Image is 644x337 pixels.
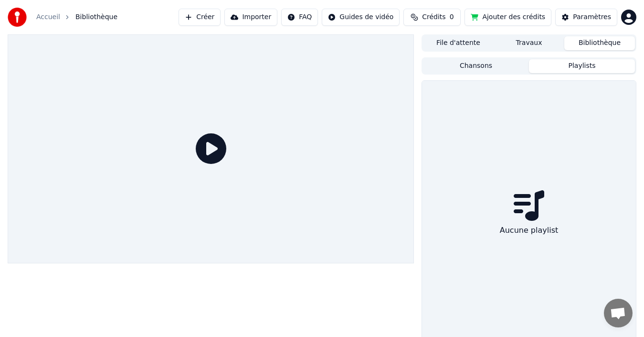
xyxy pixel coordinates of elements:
button: Ajouter des crédits [465,9,551,26]
nav: breadcrumb [36,12,117,22]
button: FAQ [281,9,318,26]
button: Importer [224,9,277,26]
img: youka [8,8,27,27]
div: Aucune playlist [496,221,562,240]
button: Paramètres [555,9,617,26]
button: Bibliothèque [564,36,635,50]
a: Accueil [36,12,60,22]
span: Bibliothèque [75,12,117,22]
button: Créer [179,9,221,26]
div: Paramètres [573,12,611,22]
button: Travaux [494,36,564,50]
button: Guides de vidéo [322,9,400,26]
button: Playlists [529,59,635,73]
button: Crédits0 [403,9,461,26]
span: Crédits [422,12,445,22]
button: File d'attente [423,36,494,50]
div: Ouvrir le chat [604,299,633,327]
button: Chansons [423,59,529,73]
span: 0 [450,12,454,22]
